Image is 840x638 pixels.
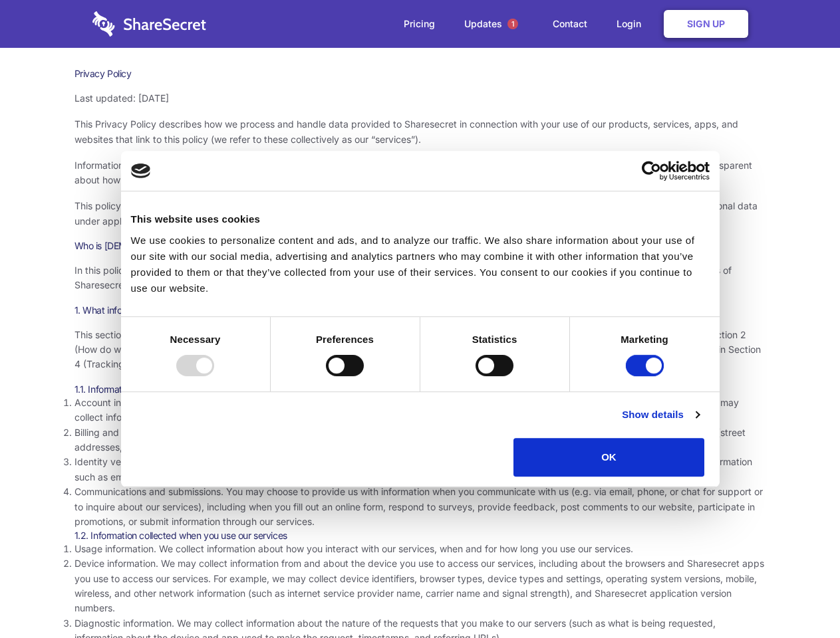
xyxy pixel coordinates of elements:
span: Identity verification information. Some services require you to verify your identity as part of c... [74,456,752,482]
span: This policy uses the term “personal data” to refer to information that is related to an identifie... [74,200,758,226]
span: Usage information. We collect information about how you interact with our services, when and for ... [74,543,633,554]
p: Last updated: [DATE] [74,91,766,106]
a: Login [603,3,661,45]
div: This website uses cookies [131,211,710,227]
span: 1.1. Information you provide to us [74,383,208,395]
span: Device information. We may collect information from and about the device you use to access our se... [74,558,764,613]
div: We use cookies to personalize content and ads, and to analyze our traffic. We also share informat... [131,233,710,296]
span: This Privacy Policy describes how we process and handle data provided to Sharesecret in connectio... [74,118,738,144]
span: In this policy, “Sharesecret,” “we,” “us,” and “our” refer to Sharesecret Inc., a U.S. company. S... [74,265,732,290]
span: 1. What information do we collect about you? [74,304,258,316]
span: 1.2. Information collected when you use our services [74,530,287,541]
span: Account information. Our services generally require you to create an account before you can acces... [74,397,739,423]
a: Pricing [390,3,448,45]
a: Contact [539,3,601,45]
img: logo-wordmark-white-trans-d4663122ce5f474addd5e946df7df03e33cb6a1c49d2221995e7729f52c070b2.svg [92,11,206,37]
strong: Necessary [170,334,221,345]
span: Information security and privacy are at the heart of what Sharesecret values and promotes as a co... [74,159,752,185]
a: Show details [622,407,699,423]
a: Sign Up [664,10,748,38]
span: 1 [507,19,518,29]
span: Communications and submissions. You may choose to provide us with information when you communicat... [74,486,763,527]
span: This section describes the various types of information we collect from and about you. To underst... [74,329,761,370]
strong: Statistics [472,334,517,345]
span: Billing and payment information. In order to purchase a service, you may need to provide us with ... [74,427,746,453]
strong: Preferences [316,334,374,345]
a: Usercentrics Cookiebot - opens in a new window [593,161,710,181]
strong: Marketing [621,334,668,345]
span: Who is [DEMOGRAPHIC_DATA]? [74,240,208,251]
button: OK [513,438,704,477]
h1: Privacy Policy [74,68,766,80]
img: logo [131,163,151,178]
